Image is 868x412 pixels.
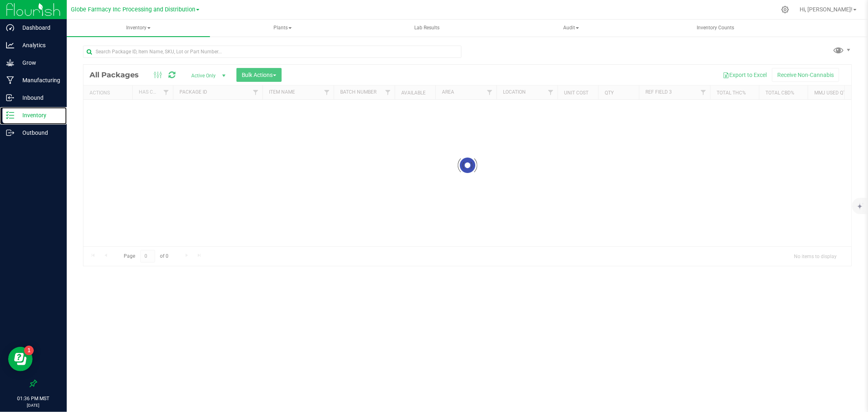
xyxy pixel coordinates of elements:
[4,395,63,402] p: 01:36 PM MST
[14,93,63,103] p: Inbound
[24,346,34,355] iframe: Resource center unread badge
[780,6,790,13] div: Manage settings
[14,58,63,68] p: Grow
[6,59,14,67] inline-svg: Grow
[6,94,14,102] inline-svg: Inbound
[4,402,63,408] p: [DATE]
[14,75,63,85] p: Manufacturing
[14,110,63,120] p: Inventory
[211,20,354,37] a: Plants
[14,40,63,50] p: Analytics
[6,24,14,32] inline-svg: Dashboard
[499,20,643,37] a: Audit
[6,76,14,84] inline-svg: Manufacturing
[403,24,450,31] span: Lab Results
[211,20,354,36] span: Plants
[644,20,787,37] a: Inventory Counts
[14,23,63,33] p: Dashboard
[6,111,14,119] inline-svg: Inventory
[71,6,195,13] span: Globe Farmacy Inc Processing and Distribution
[800,6,853,13] span: Hi, [PERSON_NAME]!
[29,379,37,388] label: Pin the sidebar to full width on large screens
[83,46,461,58] input: Search Package ID, Item Name, SKU, Lot or Part Number...
[355,20,498,37] a: Lab Results
[14,128,63,138] p: Outbound
[67,20,210,37] a: Inventory
[8,347,33,371] iframe: Resource center
[6,41,14,49] inline-svg: Analytics
[6,129,14,137] inline-svg: Outbound
[686,24,745,31] span: Inventory Counts
[500,20,642,36] span: Audit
